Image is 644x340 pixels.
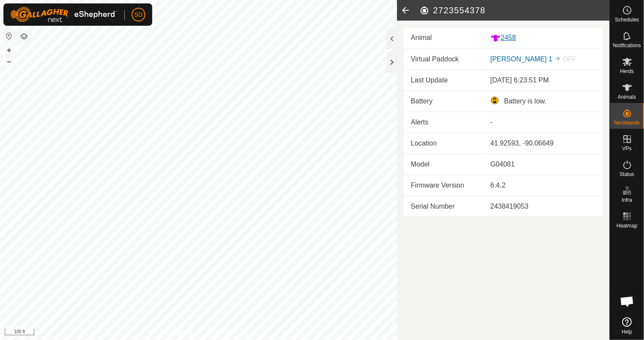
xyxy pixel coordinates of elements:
[613,43,641,48] span: Notifications
[563,55,577,63] span: OFF
[404,175,483,196] td: Firmware Version
[554,55,561,62] img: to
[622,197,632,203] span: Infra
[614,288,640,314] div: Open chat
[165,329,197,337] a: Privacy Policy
[484,112,603,133] td: -
[404,70,483,91] td: Last Update
[618,94,636,100] span: Animals
[491,96,596,106] div: Battery is low.
[134,10,142,19] span: SD
[491,33,596,43] div: 2458
[404,133,483,154] td: Location
[207,329,232,337] a: Contact Us
[404,27,483,49] td: Animal
[404,49,483,70] td: Virtual Paddock
[491,180,596,191] div: 6.4.2
[404,154,483,175] td: Model
[615,17,639,22] span: Schedules
[4,31,14,41] button: Reset Map
[19,31,29,42] button: Map Layers
[620,172,634,177] span: Status
[491,55,553,63] a: [PERSON_NAME] 1
[610,314,644,338] a: Help
[491,201,596,212] div: 2438419053
[404,91,483,112] td: Battery
[491,75,596,85] div: [DATE] 6:23:51 PM
[491,138,596,149] div: 41.92593, -90.06649
[622,146,632,151] span: VPs
[404,196,483,217] td: Serial Number
[4,56,14,67] button: –
[614,120,640,125] span: Neckbands
[10,7,117,22] img: Gallagher Logo
[404,112,483,133] td: Alerts
[491,159,596,170] div: G04081
[622,329,632,334] span: Help
[620,69,634,74] span: Herds
[419,5,610,15] h2: 2723554378
[617,223,638,228] span: Heatmap
[4,45,14,55] button: +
